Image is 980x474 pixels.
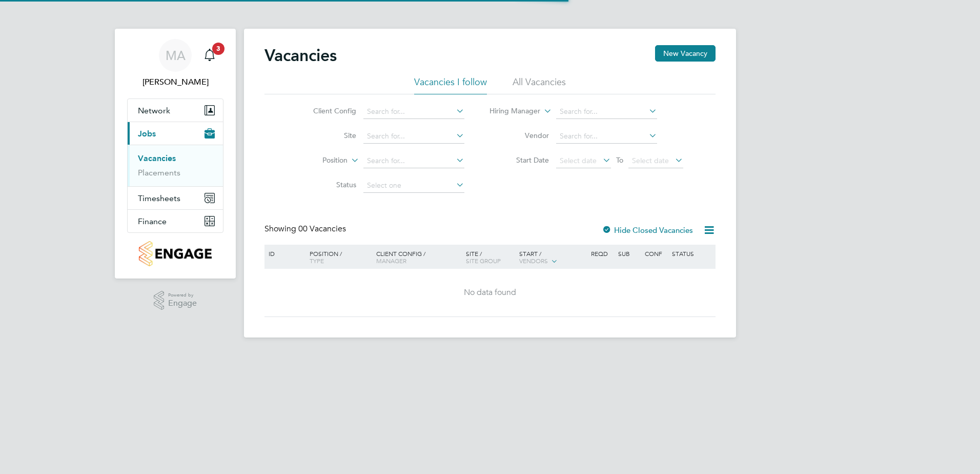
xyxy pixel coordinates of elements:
[199,39,220,72] a: 3
[513,76,566,94] li: All Vacancies
[297,180,356,189] label: Status
[363,154,464,168] input: Search for...
[289,155,348,166] label: Position
[128,145,223,186] div: Jobs
[481,106,540,116] label: Hiring Manager
[139,241,211,266] img: countryside-properties-logo-retina.png
[168,291,197,300] span: Powered by
[127,241,223,266] a: Go to home page
[266,287,714,298] div: No data found
[602,225,693,235] label: Hide Closed Vacancies
[490,131,549,140] label: Vendor
[138,216,167,226] span: Finance
[556,105,657,119] input: Search for...
[264,45,337,66] h2: Vacancies
[138,168,180,177] a: Placements
[519,256,548,265] span: Vendors
[128,210,223,232] button: Finance
[588,245,615,262] div: Reqd
[138,129,156,139] span: Jobs
[517,245,588,270] div: Start /
[376,256,406,265] span: Manager
[655,45,716,62] button: New Vacancy
[616,245,642,262] div: Sub
[556,129,657,144] input: Search for...
[127,76,223,88] span: Michael Adamson
[302,245,374,269] div: Position /
[128,122,223,145] button: Jobs
[115,29,236,279] nav: Main navigation
[264,224,348,234] div: Showing
[669,245,714,262] div: Status
[166,49,186,62] span: MA
[560,156,597,165] span: Select date
[374,245,463,269] div: Client Config /
[463,245,517,269] div: Site /
[363,129,464,144] input: Search for...
[266,245,302,262] div: ID
[138,193,180,203] span: Timesheets
[138,106,170,115] span: Network
[128,187,223,209] button: Timesheets
[466,256,501,265] span: Site Group
[127,39,223,88] a: MA[PERSON_NAME]
[632,156,669,165] span: Select date
[128,99,223,122] button: Network
[310,256,324,265] span: Type
[414,76,487,94] li: Vacancies I follow
[363,179,464,193] input: Select one
[642,245,669,262] div: Conf
[297,106,356,115] label: Client Config
[613,153,626,167] span: To
[154,291,197,310] a: Powered byEngage
[168,299,197,308] span: Engage
[363,105,464,119] input: Search for...
[490,155,549,165] label: Start Date
[298,224,346,234] span: 00 Vacancies
[297,131,356,140] label: Site
[212,43,224,55] span: 3
[138,153,176,163] a: Vacancies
